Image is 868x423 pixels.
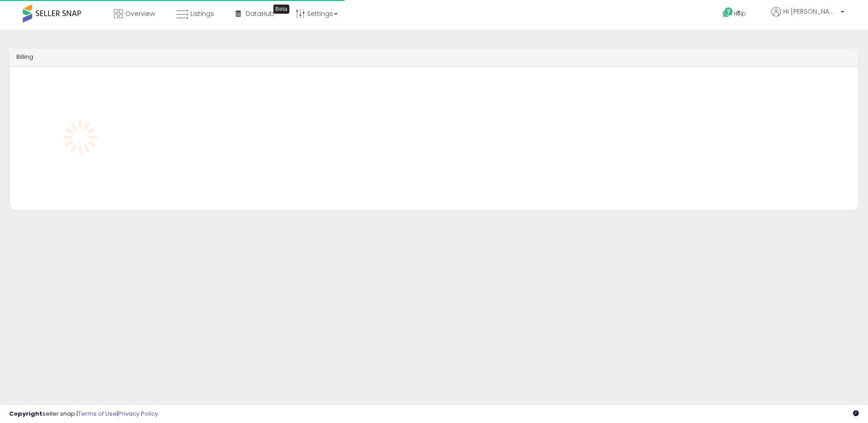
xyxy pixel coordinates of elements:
span: Listings [190,9,214,18]
span: Help [734,10,746,17]
a: Terms of Use [78,409,117,418]
span: DataHub [246,9,274,18]
a: Hi [PERSON_NAME] [771,7,844,27]
i: Get Help [722,7,734,18]
strong: Copyright [9,409,42,418]
span: Overview [125,9,155,18]
div: seller snap | | [9,410,158,418]
div: Billing [10,48,858,67]
span: Hi [PERSON_NAME] [783,7,838,16]
a: Privacy Policy [118,409,158,418]
div: Tooltip anchor [273,5,289,14]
